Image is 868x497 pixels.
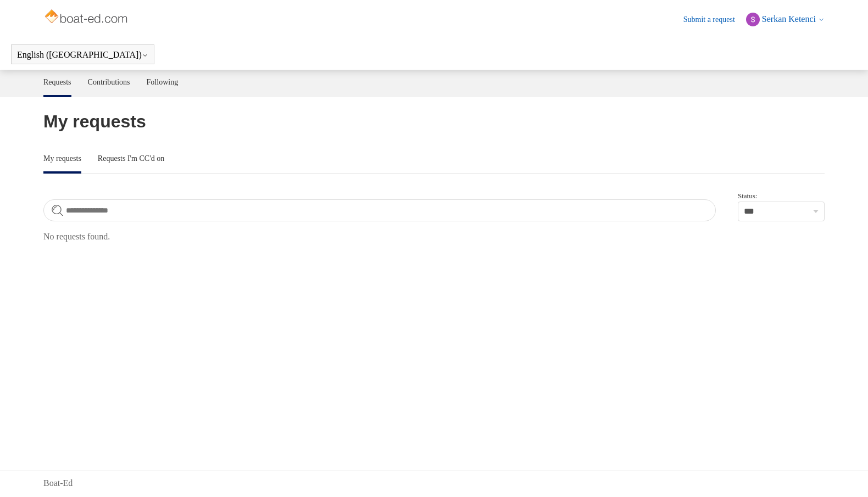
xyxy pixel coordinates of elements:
[746,13,825,26] button: Serkan Ketenci
[43,477,73,490] a: Boat-Ed
[762,14,816,24] span: Serkan Ketenci
[43,108,825,135] h1: My requests
[147,70,179,95] a: Following
[831,460,860,489] div: Live chat
[98,146,164,171] a: Requests I'm CC'd on
[43,70,71,95] a: Requests
[43,146,81,171] a: My requests
[43,7,131,29] img: Boat-Ed Help Center home page
[738,191,825,202] label: Status:
[683,14,746,25] a: Submit a request
[88,70,130,95] a: Contributions
[17,50,148,60] button: English ([GEOGRAPHIC_DATA])
[43,230,825,243] p: No requests found.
